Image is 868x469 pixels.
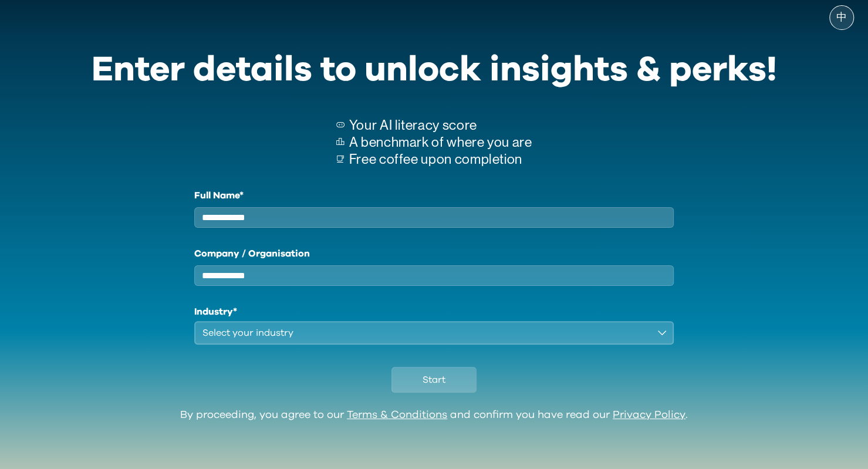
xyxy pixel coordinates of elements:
[92,42,777,98] div: Enter details to unlock insights & perks!
[202,326,650,340] div: Select your industry
[836,12,847,23] span: 中
[423,373,445,387] span: Start
[194,188,674,203] label: Full Name*
[194,305,674,319] h1: Industry*
[194,247,674,261] label: Company / Organisation
[349,134,532,151] p: A benchmark of where you are
[349,117,532,134] p: Your AI literacy score
[391,367,477,393] button: Start
[349,151,532,168] p: Free coffee upon completion
[180,409,688,422] div: By proceeding, you agree to our and confirm you have read our .
[194,321,674,345] button: Select your industry
[347,410,447,420] a: Terms & Conditions
[613,410,685,420] a: Privacy Policy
